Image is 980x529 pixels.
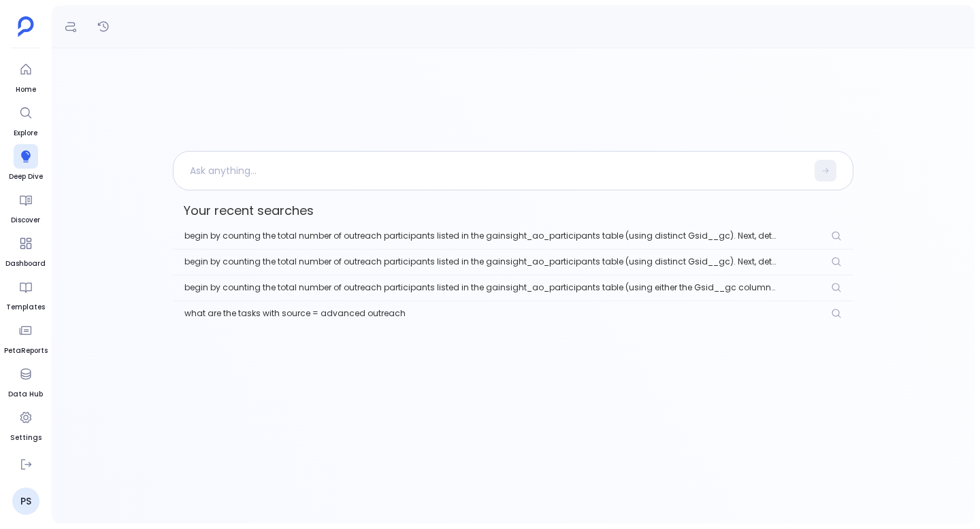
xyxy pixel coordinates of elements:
a: Templates [6,275,45,313]
a: PetaReports [4,318,48,356]
span: begin by counting the total number of outreach participants listed in the gainsight_ao_participan... [184,256,776,267]
span: Data Hub [8,389,43,400]
a: Dashboard [5,231,46,269]
a: Home [14,57,38,95]
span: Discover [11,215,40,226]
button: what are the tasks with source = advanced outreach [173,301,853,326]
span: Dashboard [5,258,46,269]
a: Deep Dive [9,144,43,182]
button: begin by counting the total number of outreach participants listed in the gainsight_ao_participan... [173,275,853,301]
span: Home [14,84,38,95]
span: Settings [10,432,42,443]
button: begin by counting the total number of outreach participants listed in the gainsight_ao_participan... [173,223,853,249]
img: petavue logo [18,16,34,37]
span: what are the tasks with source = advanced outreach [184,308,406,319]
button: History [93,16,114,37]
span: begin by counting the total number of outreach participants listed in the gainsight_ao_participan... [184,231,776,241]
a: Explore [14,101,38,139]
span: Deep Dive [9,171,43,182]
a: Discover [11,188,40,226]
a: Data Hub [8,362,43,400]
span: Explore [14,128,38,139]
span: begin by counting the total number of outreach participants listed in the gainsight_ao_participan... [184,282,776,293]
button: Definitions [60,16,82,37]
span: PetaReports [4,345,48,356]
span: Templates [6,302,45,313]
button: begin by counting the total number of outreach participants listed in the gainsight_ao_participan... [173,249,853,275]
a: PS [12,488,39,515]
span: Your recent searches [173,199,853,223]
a: Settings [10,405,42,443]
